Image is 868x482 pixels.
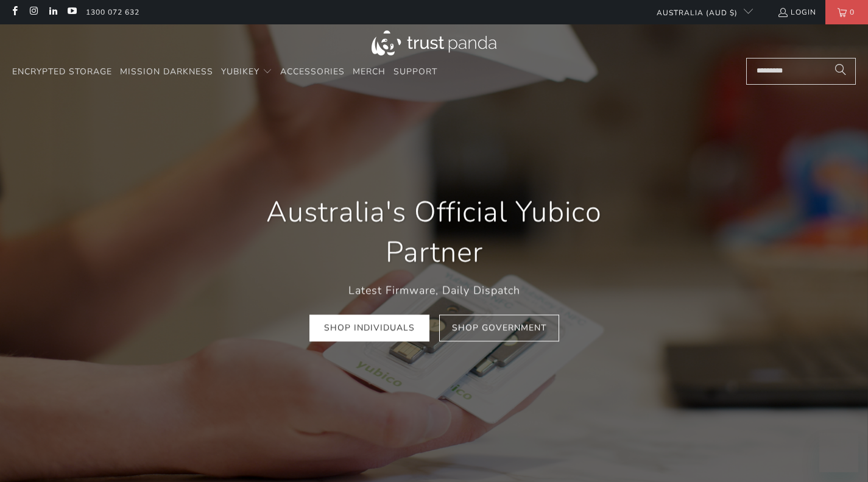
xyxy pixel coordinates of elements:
span: Accessories [280,66,345,77]
a: Support [393,58,437,87]
iframe: Button to launch messaging window [819,433,858,472]
summary: YubiKey [221,58,272,87]
a: Merch [353,58,386,87]
span: Support [393,66,437,77]
a: Shop Government [439,314,559,342]
nav: Translation missing: en.navigation.header.main_nav [12,58,437,87]
button: Search [825,58,856,85]
a: 1300 072 632 [86,5,139,19]
a: Login [777,5,816,19]
h1: Australia's Official Yubico Partner [233,193,635,273]
a: Trust Panda Australia on Facebook [9,7,19,17]
a: Trust Panda Australia on LinkedIn [48,7,58,17]
span: Merch [353,66,386,77]
a: Trust Panda Australia on YouTube [66,7,77,17]
input: Search... [746,58,856,85]
a: Mission Darkness [120,58,213,87]
a: Encrypted Storage [12,58,112,87]
span: Encrypted Storage [12,66,112,77]
img: Trust Panda Australia [372,30,496,55]
span: Mission Darkness [120,66,213,77]
a: Trust Panda Australia on Instagram [28,7,38,17]
a: Accessories [280,58,345,87]
a: Shop Individuals [309,314,429,342]
span: YubiKey [221,66,259,77]
p: Latest Firmware, Daily Dispatch [233,282,635,299]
